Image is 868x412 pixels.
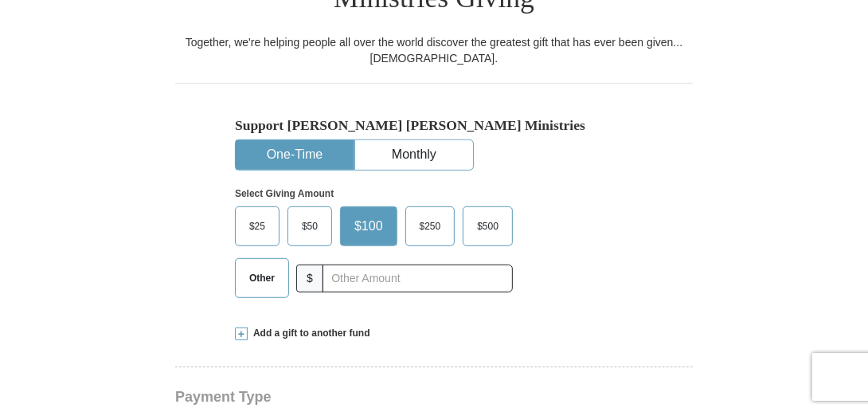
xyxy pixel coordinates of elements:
[235,188,334,199] strong: Select Giving Amount
[236,140,354,170] button: One-Time
[241,214,273,238] span: $25
[355,140,473,170] button: Monthly
[346,214,391,238] span: $100
[469,214,506,238] span: $500
[241,266,283,290] span: Other
[235,117,633,134] h5: Support [PERSON_NAME] [PERSON_NAME] Ministries
[175,34,693,66] div: Together, we're helping people all over the world discover the greatest gift that has ever been g...
[323,265,513,292] input: Other Amount
[248,327,370,340] span: Add a gift to another fund
[294,214,326,238] span: $50
[412,214,449,238] span: $250
[175,390,693,403] h4: Payment Type
[296,265,323,292] span: $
